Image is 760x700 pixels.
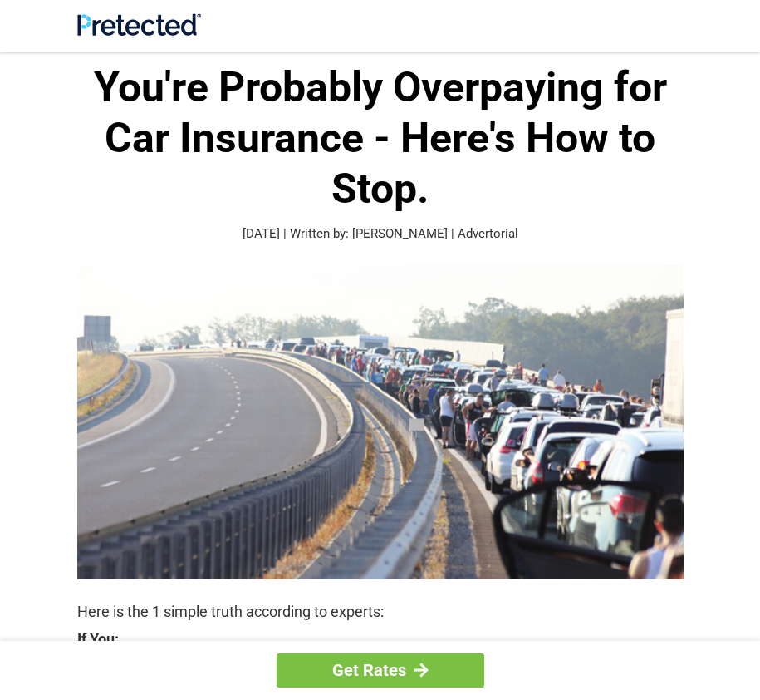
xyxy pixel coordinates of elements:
[277,653,484,688] a: Get Rates
[77,600,684,624] p: Here is the 1 simple truth according to experts:
[77,62,684,214] h1: You're Probably Overpaying for Car Insurance - Here's How to Stop.
[77,13,201,36] img: Site Logo
[77,23,201,39] a: Site Logo
[77,224,684,244] p: [DATE] | Written by: [PERSON_NAME] | Advertorial
[77,632,684,647] strong: If You:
